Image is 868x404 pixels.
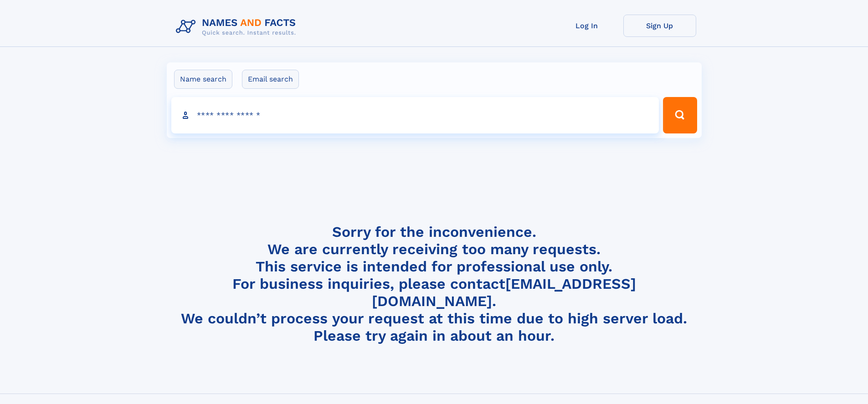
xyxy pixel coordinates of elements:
[171,97,659,133] input: search input
[172,223,696,345] h4: Sorry for the inconvenience. We are currently receiving too many requests. This service is intend...
[242,70,299,89] label: Email search
[623,15,696,37] a: Sign Up
[550,15,623,37] a: Log In
[663,97,697,133] button: Search Button
[172,15,303,39] img: Logo Names and Facts
[174,70,232,89] label: Name search
[372,275,636,310] a: [EMAIL_ADDRESS][DOMAIN_NAME]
